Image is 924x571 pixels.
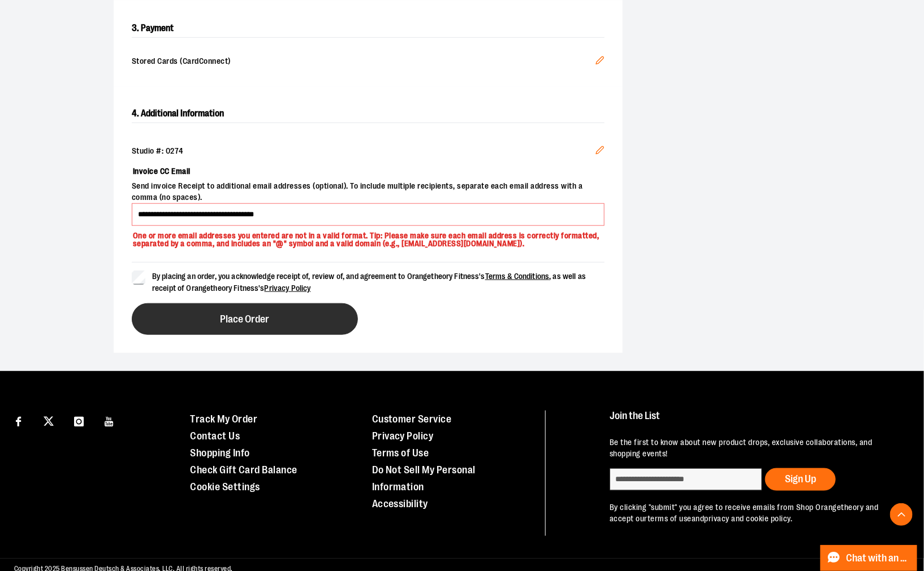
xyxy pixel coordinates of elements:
[647,514,692,523] a: terms of use
[821,545,918,571] button: Chat with an Expert
[132,146,605,157] div: Studio #: 0274
[890,503,913,526] button: Back To Top
[100,411,119,430] a: Visit our Youtube page
[152,272,586,293] span: By placing an order, you acknowledge receipt of, review of, and agreement to Orangetheory Fitness...
[372,430,434,442] a: Privacy Policy
[190,413,257,425] a: Track My Order
[132,19,605,38] h2: 3. Payment
[132,56,595,68] span: Stored Cards (CardConnect)
[847,553,910,564] span: Chat with an Expert
[69,411,89,430] a: Visit our Instagram page
[610,468,762,491] input: enter email
[190,481,260,492] a: Cookie Settings
[39,411,59,430] a: Visit our X page
[132,226,605,249] p: One or more email addresses you entered are not in a valid format. Tip: Please make sure each ema...
[785,473,816,485] span: Sign Up
[8,411,28,430] a: Visit our Facebook page
[190,447,250,459] a: Shopping Info
[610,502,901,525] p: By clicking "submit" you agree to receive emails from Shop Orangetheory and accept our and
[610,411,901,431] h4: Join the List
[190,464,297,476] a: Check Gift Card Balance
[705,514,793,523] a: privacy and cookie policy.
[586,47,614,77] button: Edit
[132,181,605,203] span: Send invoice Receipt to additional email addresses (optional). To include multiple recipients, se...
[132,271,145,284] input: By placing an order, you acknowledge receipt of, review of, and agreement to Orangetheory Fitness...
[372,413,452,425] a: Customer Service
[372,498,429,509] a: Accessibility
[132,303,358,335] button: Place Order
[132,104,605,123] h2: 4. Additional Information
[586,137,614,167] button: Edit
[265,284,311,293] a: Privacy Policy
[372,464,476,492] a: Do Not Sell My Personal Information
[190,430,240,442] a: Contact Us
[485,272,550,281] a: Terms & Conditions
[44,416,54,426] img: Twitter
[132,162,605,181] label: Invoice CC Email
[221,314,270,325] span: Place Order
[372,447,429,459] a: Terms of Use
[765,468,836,491] button: Sign Up
[610,437,901,460] p: Be the first to know about new product drops, exclusive collaborations, and shopping events!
